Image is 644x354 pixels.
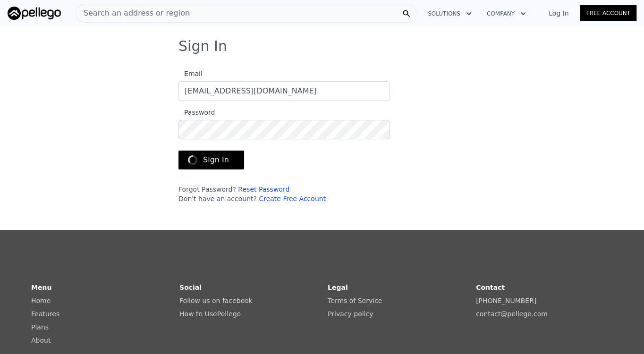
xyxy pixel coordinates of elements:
a: How to UsePellego [179,310,241,318]
button: Sign In [178,151,244,169]
a: [PHONE_NUMBER] [476,297,536,304]
strong: Menu [31,284,51,291]
button: Solutions [420,5,479,22]
span: Search an address or region [76,8,190,19]
a: About [31,337,51,344]
strong: Legal [328,284,348,291]
a: Privacy policy [328,310,373,318]
button: Company [479,5,534,22]
img: Pellego [8,7,61,20]
a: Home [31,297,51,304]
span: Password [178,109,215,116]
a: Reset Password [238,185,289,193]
a: Log In [537,8,580,18]
div: Forgot Password? Don't have an account? [178,185,390,203]
a: Features [31,310,59,318]
input: Email [178,81,390,101]
a: Free Account [580,5,636,21]
span: Email [178,70,203,77]
h3: Sign In [178,38,466,55]
strong: Contact [476,284,505,291]
a: Terms of Service [328,297,382,304]
a: Follow us on facebook [179,297,253,304]
strong: Social [179,284,202,291]
a: Plans [31,323,49,331]
a: Create Free Account [259,195,326,202]
input: Password [178,120,390,139]
a: contact@pellego.com [476,310,548,318]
